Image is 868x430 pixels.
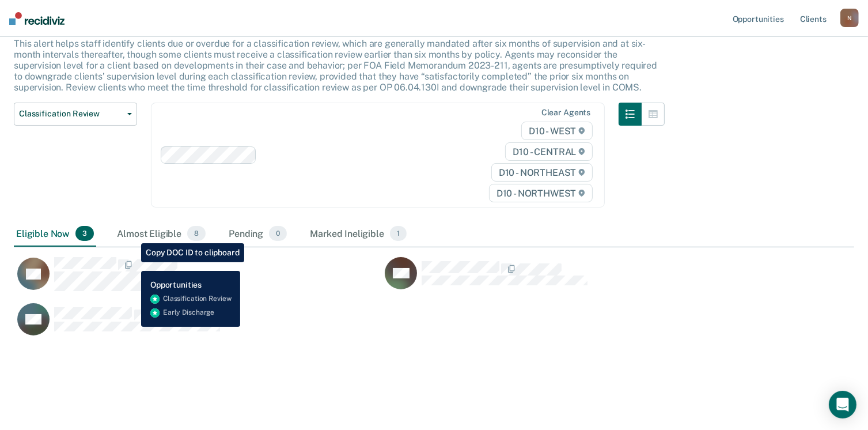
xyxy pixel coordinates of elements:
div: Marked Ineligible [308,221,409,247]
img: Recidiviz [9,12,65,25]
div: CaseloadOpportunityCell-0824776 [14,303,381,349]
span: Classification Review [19,109,123,119]
span: 3 [75,226,94,241]
div: Almost Eligible [115,221,208,247]
div: N [840,9,859,27]
span: 8 [187,226,206,241]
div: CaseloadOpportunityCell-0528642 [381,257,749,303]
span: D10 - CENTRAL [505,142,593,161]
span: 1 [390,226,407,241]
span: 0 [269,226,287,241]
div: Pending [226,221,289,247]
p: This alert helps staff identify clients due or overdue for a classification review, which are gen... [14,38,657,93]
span: D10 - WEST [521,122,593,140]
div: Eligible Now [14,221,96,247]
span: D10 - NORTHWEST [489,184,593,202]
div: CaseloadOpportunityCell-0787609 [14,257,381,303]
div: Open Intercom Messenger [829,391,856,418]
span: D10 - NORTHEAST [491,163,593,182]
div: Clear agents [541,108,590,118]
